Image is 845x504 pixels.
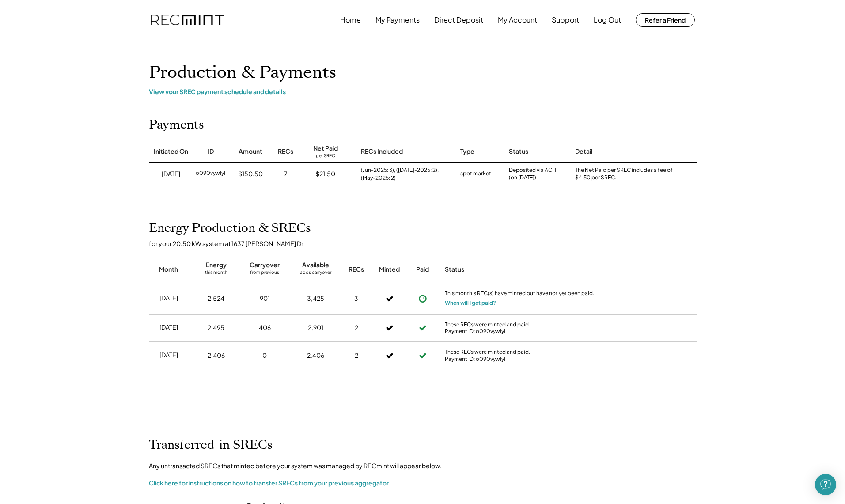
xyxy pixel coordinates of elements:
h1: Production & Payments [149,62,697,83]
div: ID [208,147,214,156]
div: RECs [278,147,293,156]
div: [DATE] [159,294,178,303]
div: Detail [575,147,592,156]
div: Paid [416,265,429,274]
div: 7 [284,170,288,178]
h2: Energy Production & SRECs [149,221,311,236]
button: Refer a Friend [636,13,695,27]
div: spot market [460,170,491,178]
div: Status [509,147,528,156]
div: $150.50 [238,170,263,178]
div: Minted [379,265,400,274]
div: Month [159,265,178,274]
div: 2,524 [208,294,224,303]
button: Support [552,11,579,29]
button: Home [340,11,361,29]
button: When will I get paid? [445,299,496,307]
div: 2,406 [208,351,225,360]
div: These RECs were minted and paid. Payment ID: o090vywlyl [445,349,595,362]
img: recmint-logotype%403x.png [151,15,224,26]
div: (Jun-2025: 3), ([DATE]-2025: 2), (May-2025: 2) [361,166,451,182]
div: RECs [349,265,364,274]
div: Amount [239,147,262,156]
div: Status [445,265,595,274]
div: This month's REC(s) have minted but have not yet been paid. [445,290,595,299]
div: 2 [355,323,358,332]
div: Available [302,261,329,269]
div: 2,406 [307,351,324,360]
button: Payment approved, but not yet initiated. [416,292,429,305]
div: adds carryover [300,269,331,278]
div: RECs Included [361,147,403,156]
div: from previous [250,269,279,278]
div: [DATE] [159,323,178,332]
div: for your 20.50 kW system at 1637 [PERSON_NAME] Dr [149,239,705,247]
div: Energy [206,261,227,269]
div: 406 [259,323,271,332]
div: 2 [355,351,358,360]
div: $21.50 [315,170,335,178]
div: Type [460,147,474,156]
div: 3,425 [307,294,324,303]
div: 0 [262,351,267,360]
div: [DATE] [159,351,178,360]
div: These RECs were minted and paid. Payment ID: o090vywlyl [445,321,595,335]
div: View your SREC payment schedule and details [149,87,697,95]
button: Direct Deposit [434,11,483,29]
button: Log Out [594,11,621,29]
div: 3 [354,294,358,303]
div: 901 [260,294,270,303]
h2: Payments [149,117,204,133]
div: this month [205,269,227,278]
div: Open Intercom Messenger [815,474,836,495]
div: The Net Paid per SREC includes a fee of $4.50 per SREC. [575,167,677,182]
button: My Account [498,11,537,29]
div: 2,495 [208,323,224,332]
div: Deposited via ACH (on [DATE]) [509,167,556,182]
div: Any untransacted SRECs that minted before your system was managed by RECmint will appear below. [149,462,441,470]
div: 2,901 [308,323,323,332]
div: o090vywlyl [196,170,225,178]
div: Initiated On [154,147,188,156]
div: Carryover [250,261,280,269]
div: per SREC [316,153,335,159]
div: Net Paid [313,144,338,153]
h2: Transferred-in SRECs [149,438,273,453]
button: My Payments [375,11,420,29]
div: Click here for instructions on how to transfer SRECs from your previous aggregator. [149,479,390,488]
div: [DATE] [162,170,180,178]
